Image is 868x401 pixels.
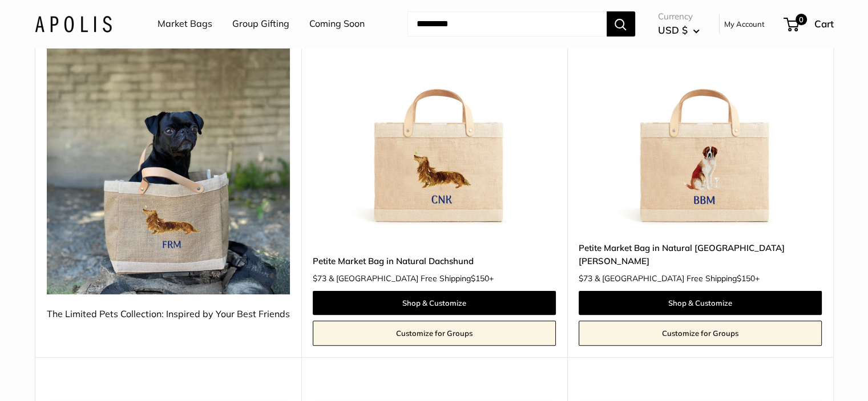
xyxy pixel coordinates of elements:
a: Petite Market Bag in Natural Dachshund [313,254,556,268]
a: Shop & Customize [579,291,822,315]
span: $150 [737,273,755,283]
a: My Account [724,17,765,31]
input: Search... [407,11,607,37]
div: The Limited Pets Collection: Inspired by Your Best Friends [47,306,290,323]
img: Apolis [35,15,112,32]
button: Search [607,11,635,37]
a: Group Gifting [232,15,289,33]
span: & [GEOGRAPHIC_DATA] Free Shipping + [329,274,494,282]
a: Petite Market Bag in Natural [GEOGRAPHIC_DATA][PERSON_NAME] [579,241,822,268]
a: Shop & Customize [313,291,556,315]
span: Cart [814,18,834,30]
a: 0 Cart [785,15,834,33]
a: Customize for Groups [579,321,822,346]
span: USD $ [658,24,688,36]
span: 0 [795,14,806,25]
a: Customize for Groups [313,321,556,346]
span: Currency [658,9,700,25]
a: Market Bags [158,15,212,33]
span: & [GEOGRAPHIC_DATA] Free Shipping + [595,274,760,282]
a: Coming Soon [309,15,365,33]
span: $73 [579,273,592,283]
span: $150 [471,273,489,283]
button: USD $ [658,21,700,39]
span: $73 [313,273,326,283]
